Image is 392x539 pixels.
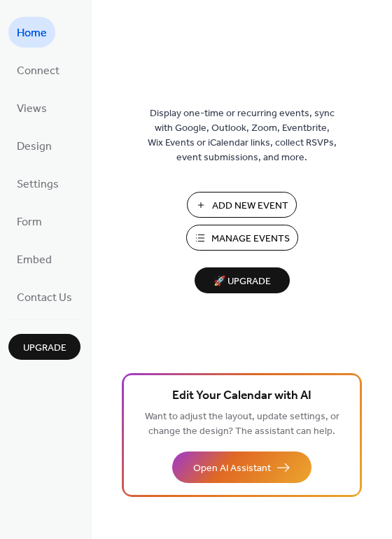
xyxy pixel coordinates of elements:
button: Add New Event [187,192,297,218]
span: Connect [17,60,59,83]
span: Display one-time or recurring events, sync with Google, Outlook, Zoom, Eventbrite, Wix Events or ... [148,106,337,165]
span: 🚀 Upgrade [203,272,281,291]
button: Open AI Assistant [172,451,311,483]
span: Design [17,136,52,158]
a: Connect [8,55,68,85]
span: Settings [17,174,59,196]
a: Settings [8,168,67,199]
a: Home [8,17,55,48]
a: Contact Us [8,281,80,312]
a: Embed [8,244,60,274]
span: Form [17,211,42,234]
a: Design [8,130,60,161]
a: Views [8,92,55,123]
span: Upgrade [23,341,66,356]
span: Views [17,98,47,120]
span: Open AI Assistant [193,461,271,476]
span: Contact Us [17,287,72,309]
span: Embed [17,249,52,272]
span: Edit Your Calendar with AI [172,386,311,406]
span: Manage Events [211,232,290,246]
button: 🚀 Upgrade [195,267,290,293]
span: Home [17,22,47,45]
span: Add New Event [212,199,288,213]
button: Upgrade [8,334,80,360]
a: Form [8,206,50,237]
span: Want to adjust the layout, update settings, or change the design? The assistant can help. [145,407,339,441]
button: Manage Events [186,225,298,251]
